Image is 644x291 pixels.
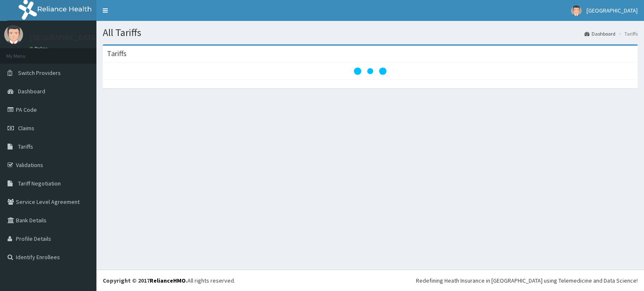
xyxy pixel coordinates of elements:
[353,54,387,88] svg: audio-loading
[416,276,638,285] div: Redefining Heath Insurance in [GEOGRAPHIC_DATA] using Telemedicine and Data Science!
[18,124,34,132] span: Claims
[18,180,61,187] span: Tariff Negotiation
[96,270,644,291] footer: All rights reserved.
[107,50,127,57] h3: Tariffs
[29,34,99,41] p: [GEOGRAPHIC_DATA]
[103,277,187,284] strong: Copyright © 2017 .
[584,30,615,37] a: Dashboard
[103,27,638,38] h1: All Tariffs
[18,143,33,150] span: Tariffs
[18,88,45,95] span: Dashboard
[4,25,23,44] img: User Image
[150,277,186,284] a: RelianceHMO
[587,7,638,14] span: [GEOGRAPHIC_DATA]
[616,30,638,37] li: Tariffs
[18,69,61,77] span: Switch Providers
[571,5,582,16] img: User Image
[29,46,49,52] a: Online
